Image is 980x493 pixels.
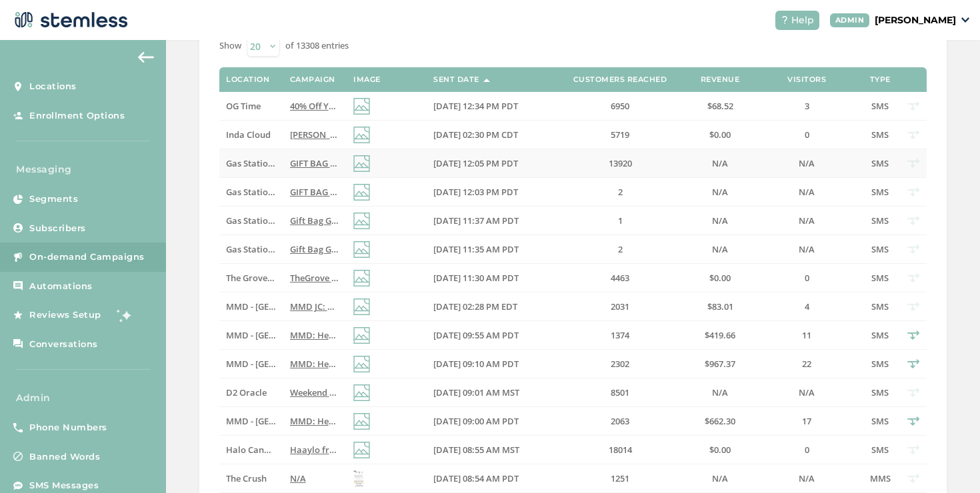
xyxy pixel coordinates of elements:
[433,358,547,370] label: 09/26/2025 09:10 AM PDT
[290,330,340,341] label: MMD: Hey {first_name}! MMD is offering BOGO 40% OFF STOREWIDE (all products & brands) through Sep...
[433,300,517,312] span: [DATE] 02:28 PM EDT
[290,416,340,427] label: MMD: Hey {first_name}! MMD is offering BOGO 40% OFF STOREWIDE (all products & brands) through Sep...
[560,387,680,398] label: 8501
[226,187,276,198] label: Gas Station Dispensary
[433,472,519,484] span: [DATE] 08:54 AM PDT
[611,358,629,370] span: 2302
[867,330,893,341] label: SMS
[760,473,853,484] label: N/A
[226,329,343,341] span: MMD - [GEOGRAPHIC_DATA]
[799,186,815,198] span: N/A
[709,272,731,284] span: $0.00
[560,215,680,227] label: 1
[693,444,747,456] label: $0.00
[760,330,853,341] label: 11
[29,193,78,206] span: Segments
[693,244,747,255] label: N/A
[29,421,107,434] span: Phone Numbers
[867,473,893,484] label: MMS
[433,215,519,227] span: [DATE] 11:37 AM PDT
[290,243,859,255] span: Gift Bag Giveaways @ Gas Station First Come Basis/[STREET_ADDRESS] Click Link to See Specials! We...
[290,444,584,456] span: Haaylo from the Halo, weekend specials start now! Reply END to cancel
[290,387,340,398] label: Weekend deals at D2 start now! Reply END to cancel
[760,416,853,427] label: 17
[29,109,125,123] span: Enrollment Options
[219,39,241,53] label: Show
[433,387,547,398] label: 09/26/2025 09:01 AM MST
[433,100,518,112] span: [DATE] 12:34 PM PDT
[226,330,276,341] label: MMD - Long Beach
[867,187,893,198] label: SMS
[805,100,809,112] span: 3
[867,101,893,112] label: SMS
[226,444,276,456] label: Halo Cannabis
[618,215,623,227] span: 1
[693,158,747,169] label: N/A
[111,302,138,328] img: glitter-stars-b7820f95.gif
[791,13,814,27] span: Help
[226,473,276,484] label: The Crush
[353,127,370,143] img: icon-img-d887fa0c.svg
[290,129,639,141] span: [PERSON_NAME] @ Indacloud: 2 NEW PRODUCTS JUST DROPPED: Reply END to cancel
[353,270,370,286] img: icon-img-d887fa0c.svg
[290,358,340,370] label: MMD: Hey {first_name}! MMD is offering BOGO 40% OFF STOREWIDE (all products & brands) through Sep...
[353,75,381,84] label: Image
[787,75,826,84] label: Visitors
[760,187,853,198] label: N/A
[701,75,740,84] label: Revenue
[611,272,629,284] span: 4463
[353,155,370,172] img: icon-img-d887fa0c.svg
[433,444,519,456] span: [DATE] 08:55 AM MST
[693,330,747,341] label: $419.66
[871,272,889,284] span: SMS
[226,75,269,84] label: Location
[871,415,889,427] span: SMS
[867,444,893,456] label: SMS
[560,416,680,427] label: 2063
[226,186,322,198] span: Gas Station Dispensary
[760,158,853,169] label: N/A
[618,186,623,198] span: 2
[560,330,680,341] label: 1374
[871,100,889,112] span: SMS
[913,429,980,493] div: Chat Widget
[433,243,519,255] span: [DATE] 11:35 AM PDT
[799,472,815,484] span: N/A
[433,358,519,370] span: [DATE] 09:10 AM PDT
[353,184,370,201] img: icon-img-d887fa0c.svg
[611,386,629,398] span: 8501
[709,129,731,141] span: $0.00
[799,386,815,398] span: N/A
[433,101,547,112] label: 09/26/2025 12:34 PM PDT
[226,300,343,312] span: MMD - [GEOGRAPHIC_DATA]
[871,386,889,398] span: SMS
[433,272,519,284] span: [DATE] 11:30 AM PDT
[290,129,340,141] label: Josh @ Indacloud: 2 NEW PRODUCTS JUST DROPPED: Reply END to cancel
[226,386,267,398] span: D2 Oracle
[226,387,276,398] label: D2 Oracle
[433,301,547,312] label: 09/26/2025 02:28 PM EDT
[226,129,276,141] label: Inda Cloud
[433,386,519,398] span: [DATE] 09:01 AM MST
[830,13,870,27] div: ADMIN
[693,272,747,284] label: $0.00
[560,187,680,198] label: 2
[611,329,629,341] span: 1374
[226,272,307,284] span: The Grove (Dutchie)
[290,75,335,84] label: Campaign
[712,386,728,398] span: N/A
[760,101,853,112] label: 3
[433,157,518,169] span: [DATE] 12:05 PM PDT
[290,473,340,484] label: N/A
[226,243,322,255] span: Gas Station Dispensary
[760,244,853,255] label: N/A
[712,472,728,484] span: N/A
[611,300,629,312] span: 2031
[871,444,889,456] span: SMS
[871,129,889,141] span: SMS
[805,300,809,312] span: 4
[871,186,889,198] span: SMS
[867,301,893,312] label: SMS
[290,186,750,198] span: GIFT BAG GIVAWAY FIRST COME BASIS WE ALSO DELIVER! 19234 VANOWEN ST./ GASSTATION Reply END to cancel
[961,17,969,23] img: icon_down-arrow-small-66adaf34.svg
